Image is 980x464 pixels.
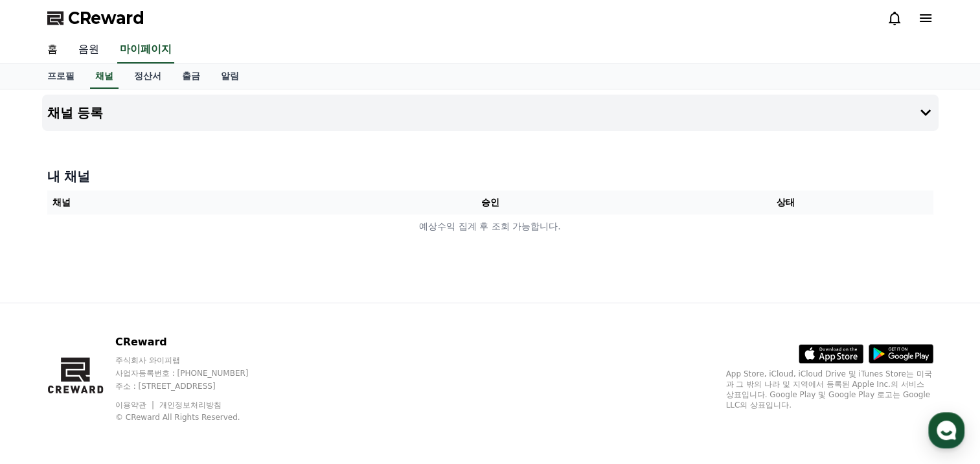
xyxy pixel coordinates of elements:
button: 채널 등록 [42,95,939,131]
a: 이용약관 [115,400,156,410]
a: 설정 [167,356,249,389]
span: CReward [68,8,144,29]
th: 상태 [637,191,933,215]
p: CReward [115,334,273,350]
span: 홈 [41,376,49,386]
span: 대화 [119,377,134,387]
a: 알림 [211,64,249,89]
a: 음원 [68,36,109,64]
td: 예상수익 집계 후 조회 가능합니다. [47,215,933,238]
p: App Store, iCloud, iCloud Drive 및 iTunes Store는 미국과 그 밖의 나라 및 지역에서 등록된 Apple Inc.의 서비스 상표입니다. Goo... [726,369,933,410]
a: 홈 [4,356,85,389]
p: 사업자등록번호 : [PHONE_NUMBER] [115,368,273,378]
a: 프로필 [37,64,85,89]
p: © CReward All Rights Reserved. [115,412,273,423]
a: 홈 [37,36,68,64]
a: 출금 [172,64,211,89]
a: 마이페이지 [117,36,174,64]
span: 설정 [200,376,216,386]
th: 승인 [342,191,637,215]
a: 채널 [90,64,119,89]
a: 개인정보처리방침 [159,400,222,410]
a: 대화 [85,356,167,389]
a: 정산서 [124,64,172,89]
h4: 채널 등록 [47,106,104,120]
p: 주소 : [STREET_ADDRESS] [115,381,273,391]
h4: 내 채널 [47,167,933,185]
p: 주식회사 와이피랩 [115,355,273,365]
a: CReward [47,8,144,29]
th: 채널 [47,191,343,215]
